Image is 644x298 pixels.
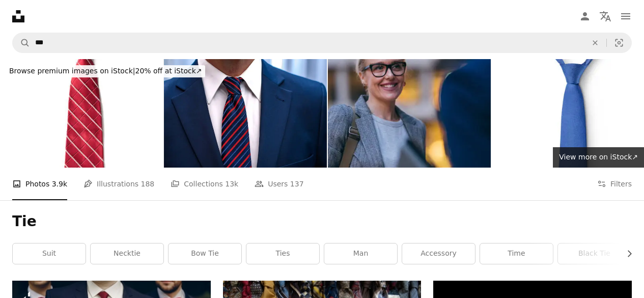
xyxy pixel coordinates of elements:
[83,168,154,200] a: Illustrations 188
[559,153,638,161] span: View more on iStock ↗
[402,243,475,264] a: accessory
[13,243,86,264] a: suit
[620,243,632,264] button: scroll list to the right
[6,65,205,77] div: 20% off at iStock ↗
[9,67,135,75] span: Browse premium images on iStock |
[169,243,241,264] a: bow tie
[575,6,595,26] a: Log in / Sign up
[171,168,238,200] a: Collections 13k
[141,178,155,189] span: 188
[225,178,238,189] span: 13k
[91,243,163,264] a: necktie
[615,6,636,26] button: Menu
[328,59,491,168] img: Portrait of a Beautiful Businesswoman Outdoors Standing With an Unrecognizable Male Colleague in ...
[607,33,631,52] button: Visual search
[12,33,632,53] form: Find visuals sitewide
[164,59,327,168] img: Man wearing a white shirt, tie and blue jacket close up
[553,147,644,168] a: View more on iStock↗
[246,243,319,264] a: ties
[595,6,615,26] button: Language
[290,178,304,189] span: 137
[324,243,397,264] a: man
[12,212,632,231] h1: Tie
[597,168,632,200] button: Filters
[12,10,24,22] a: Home — Unsplash
[13,33,30,52] button: Search Unsplash
[584,33,606,52] button: Clear
[480,243,553,264] a: time
[558,243,631,264] a: black tie
[255,168,303,200] a: Users 137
